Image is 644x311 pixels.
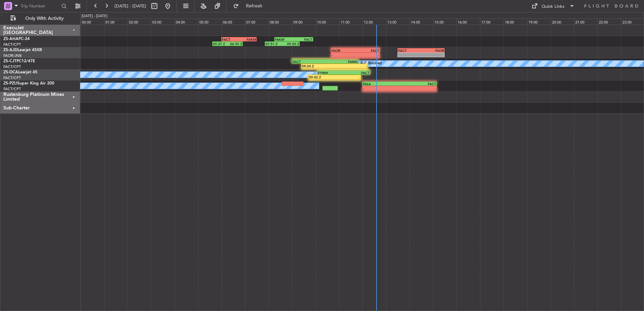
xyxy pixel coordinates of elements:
div: 07:00 [245,19,268,25]
span: ZS-AJD [3,48,18,52]
div: - [399,86,436,90]
div: 05:37 Z [213,42,228,46]
div: 03:00 [151,19,174,25]
a: FAOR/JNB [3,53,22,58]
a: ZS-AJDLearjet 45XR [3,48,42,52]
a: FACT/CPT [3,75,21,80]
div: 08:00 [268,19,292,25]
div: - [363,86,399,90]
div: 10:00 [316,19,339,25]
div: 00:00 [80,19,104,25]
div: Quick Links [542,3,565,10]
input: Trip Number [21,1,59,11]
div: 13:00 [386,19,410,25]
span: Only With Activity [18,16,71,21]
button: Quick Links [528,1,578,11]
a: FACT/CPT [3,87,21,92]
div: 07:51 Z [265,42,282,46]
div: 22:00 [598,19,621,25]
div: FACT [344,71,369,75]
div: 15:00 [433,19,457,25]
div: FACT [399,82,436,86]
div: 17:00 [480,19,504,25]
div: FAMG [325,60,358,64]
div: FAOR [421,48,444,53]
a: ZS-CJTPC12/47E [3,59,35,63]
div: 02:00 [128,19,151,25]
div: - [355,53,379,57]
div: FYWH [318,71,344,75]
div: FAKM [239,37,256,41]
div: 06:55 Z [228,42,243,46]
a: ZS-AHAPC-24 [3,37,30,41]
span: ZS-AHA [3,37,19,41]
span: ZS-PZU [3,81,17,85]
div: [DATE] - [DATE] [82,13,107,19]
div: - [398,53,421,57]
a: ZS-DCALearjet 45 [3,70,37,74]
div: 09:20 Z [282,42,299,46]
div: - [335,75,361,79]
div: 16:00 [456,19,480,25]
span: ZS-DCA [3,70,18,74]
button: Only With Activity [7,13,73,24]
div: 05:00 [198,19,222,25]
div: 04:00 [174,19,198,25]
div: 14:00 [410,19,433,25]
div: FAOR [331,48,355,53]
div: - [421,53,444,57]
div: FALA [363,82,399,86]
div: 18:00 [504,19,527,25]
a: FACT/CPT [3,64,21,69]
div: 21:00 [574,19,598,25]
div: A/C Booked [360,59,382,69]
div: FACT [294,37,313,41]
span: [DATE] - [DATE] [115,3,146,9]
div: 20:00 [551,19,574,25]
div: FACT [355,48,379,53]
div: 09:00 [292,19,316,25]
div: 19:00 [527,19,551,25]
a: ZS-PZUSuper King Air 200 [3,81,54,85]
div: FACT [222,37,239,41]
div: - [331,53,355,57]
span: ZS-CJT [3,59,17,63]
span: Refresh [240,4,268,8]
div: 06:00 [222,19,245,25]
a: FACT/CPT [3,42,21,47]
div: FACT [292,60,325,64]
div: 12:00 [362,19,386,25]
div: 09:42 Z [309,75,335,79]
div: 01:00 [104,19,128,25]
div: FAKM [275,37,294,41]
div: 11:00 [339,19,363,25]
div: - [334,64,367,68]
div: 09:24 Z [302,64,334,68]
div: FACT [398,48,421,53]
button: Refresh [230,1,270,11]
